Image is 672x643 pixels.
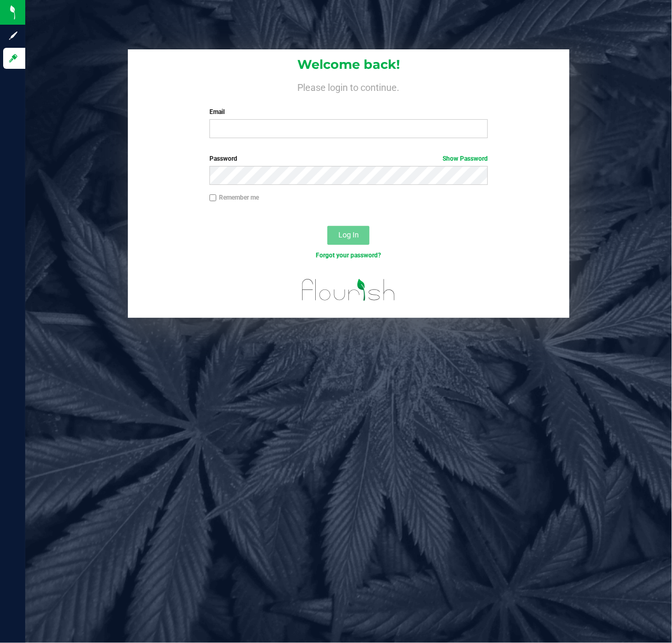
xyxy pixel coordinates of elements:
[327,226,369,245] button: Log In
[338,231,359,239] span: Log In
[294,271,404,309] img: flourish_logo.svg
[8,53,18,64] inline-svg: Log in
[128,58,569,71] h1: Welcome back!
[209,193,259,202] label: Remember me
[209,155,237,162] span: Password
[8,30,18,41] inline-svg: Sign up
[209,107,488,117] label: Email
[316,252,381,259] a: Forgot your password?
[128,80,569,92] h4: Please login to continue.
[209,194,217,202] input: Remember me
[443,155,488,162] a: Show Password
